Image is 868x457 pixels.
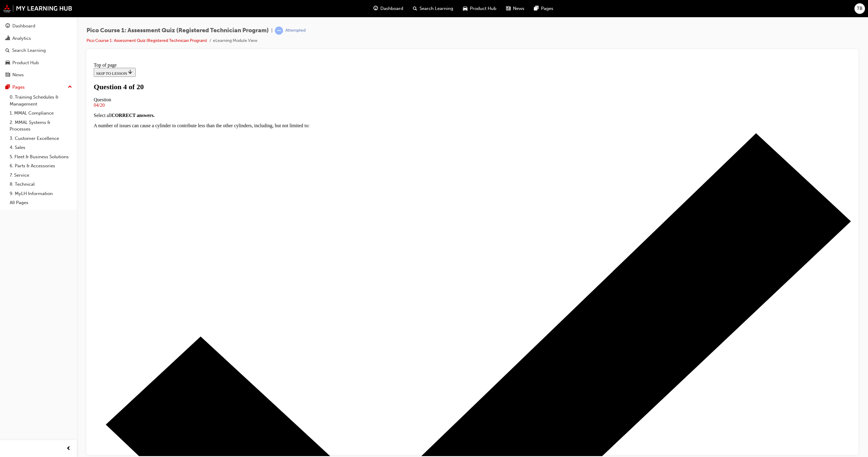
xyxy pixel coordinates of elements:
[2,82,74,93] button: Pages
[66,445,71,452] span: prev-icon
[68,83,72,91] span: up-icon
[2,2,760,8] div: Top of page
[275,27,283,35] span: learningRecordVerb_ATTEMPT-icon
[5,60,10,66] span: car-icon
[7,134,74,143] a: 3. Customer Excellence
[2,53,760,58] p: Select all
[506,5,511,12] span: news-icon
[2,69,74,80] a: News
[534,5,539,12] span: pages-icon
[12,71,24,78] div: News
[12,35,31,42] div: Analytics
[86,38,207,43] a: Pico Course 1: Assessment Quiz (Registered Technician Program)
[458,2,501,15] a: car-iconProduct Hub
[501,2,529,15] a: news-iconNews
[7,152,74,162] a: 5. Fleet & Business Solutions
[5,36,10,41] span: chart-icon
[20,53,63,58] strong: CORRECT answers.
[5,85,10,90] span: pages-icon
[2,37,760,43] div: Question
[7,161,74,171] a: 6. Parts & Accessories
[12,59,39,66] div: Product Hub
[2,8,44,17] button: SKIP TO LESSON
[7,109,74,118] a: 1. MMAL Compliance
[3,5,72,12] img: mmal
[7,93,74,109] a: 0. Training Schedules & Management
[213,37,257,44] li: eLearning Module View
[2,33,74,44] a: Analytics
[413,5,417,12] span: search-icon
[271,27,272,34] span: |
[5,48,10,53] span: search-icon
[854,3,865,14] button: TB
[2,23,760,31] h1: Question 4 of 20
[857,5,863,12] span: TB
[7,180,74,189] a: 8. Technical
[513,5,524,12] span: News
[5,11,42,16] span: SKIP TO LESSON
[463,5,467,12] span: car-icon
[529,2,558,15] a: pages-iconPages
[7,189,74,198] a: 9. MyLH Information
[7,143,74,152] a: 4. Sales
[420,5,453,12] span: Search Learning
[2,20,74,32] a: Dashboard
[86,27,269,34] span: Pico Course 1: Assessment Quiz (Registered Technician Program)
[2,63,760,68] p: A number of issues can cause a cylinder to contribute less than the other cylinders, including, b...
[285,28,306,33] div: Attempted
[2,57,74,68] a: Product Hub
[12,23,35,30] div: Dashboard
[12,84,25,91] div: Pages
[369,2,408,15] a: guage-iconDashboard
[541,5,553,12] span: Pages
[2,19,74,82] button: DashboardAnalyticsSearch LearningProduct HubNews
[380,5,403,12] span: Dashboard
[2,43,760,48] div: 04/20
[408,2,458,15] a: search-iconSearch Learning
[7,171,74,180] a: 7. Service
[470,5,496,12] span: Product Hub
[5,72,10,78] span: news-icon
[12,47,46,54] div: Search Learning
[373,5,378,12] span: guage-icon
[7,198,74,207] a: All Pages
[7,118,74,134] a: 2. MMAL Systems & Processes
[5,24,10,29] span: guage-icon
[2,45,74,56] a: Search Learning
